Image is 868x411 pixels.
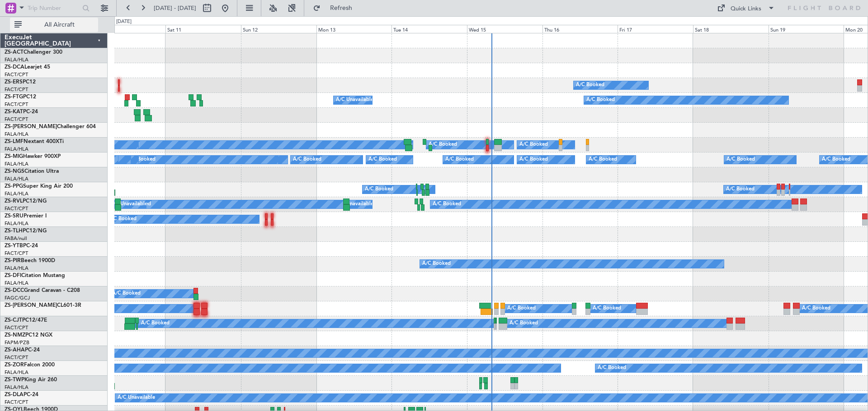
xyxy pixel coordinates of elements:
a: FALA/HLA [5,146,28,152]
div: Sat 18 [693,25,769,33]
a: FACT/CPT [5,354,28,361]
div: A/C Booked [576,79,604,92]
a: ZS-YTBPC-24 [5,243,38,249]
a: ZS-PPGSuper King Air 200 [5,184,73,189]
a: FACT/CPT [5,250,28,257]
div: A/C Booked [127,153,156,166]
span: ZS-DLA [5,392,24,397]
a: FACT/CPT [5,71,28,78]
div: A/C Booked [509,317,538,330]
a: FAGC/GCJ [5,295,30,301]
span: ZS-RVL [5,199,23,204]
a: ZS-[PERSON_NAME]CL601-3R [5,303,81,308]
span: ZS-PPG [5,184,23,189]
div: A/C Booked [422,257,451,271]
a: ZS-DFICitation Mustang [5,273,65,278]
div: Sun 19 [769,25,844,33]
a: ZS-ERSPC12 [5,79,36,85]
a: FACT/CPT [5,116,28,123]
a: FALA/HLA [5,265,28,272]
div: Mon 13 [316,25,392,33]
div: A/C Booked [598,361,626,375]
a: FALA/HLA [5,369,28,376]
a: ZS-ZORFalcon 2000 [5,362,55,368]
a: ZS-[PERSON_NAME]Challenger 604 [5,124,96,129]
a: FACT/CPT [5,86,28,93]
div: Sat 11 [165,25,241,33]
a: ZS-DCCGrand Caravan - C208 [5,288,80,293]
a: FACT/CPT [5,101,28,108]
a: ZS-KATPC-24 [5,109,38,115]
div: Fri 10 [90,25,166,33]
div: A/C Booked [726,153,755,166]
span: ZS-DCC [5,288,24,293]
span: ZS-ERS [5,79,23,85]
div: Wed 15 [467,25,542,33]
div: A/C Unavailable [336,93,373,107]
a: FALA/HLA [5,175,28,182]
span: ZS-AHA [5,347,25,353]
span: ZS-PIR [5,258,21,263]
span: ZS-[PERSON_NAME] [5,303,57,308]
a: ZS-PIRBeech 1900D [5,258,55,263]
a: FALA/HLA [5,56,28,63]
div: A/C Booked [802,302,830,315]
span: ZS-NMZ [5,332,25,338]
a: FALA/HLA [5,280,28,286]
button: All Aircraft [10,18,98,32]
div: A/C Booked [429,138,457,152]
span: [DATE] - [DATE] [154,4,196,12]
div: Quick Links [731,5,761,14]
div: A/C Booked [586,93,615,107]
a: FABA/null [5,235,27,242]
div: Thu 16 [542,25,618,33]
a: ZS-NMZPC12 NGX [5,332,52,338]
span: ZS-FTG [5,94,23,100]
span: ZS-NGS [5,169,24,174]
div: A/C Unavailable [336,198,373,211]
a: ZS-DCALearjet 45 [5,65,50,70]
a: FALA/HLA [5,220,28,227]
div: A/C Booked [822,153,850,166]
div: Tue 14 [392,25,467,33]
div: A/C Booked [726,183,755,196]
div: A/C Booked [293,153,321,166]
div: A/C Booked [519,138,548,152]
a: FACT/CPT [5,324,28,331]
span: ZS-ZOR [5,362,24,368]
div: A/C Booked [112,287,141,300]
span: ZS-SRU [5,213,24,219]
a: FALA/HLA [5,161,28,167]
div: A/C Booked [589,153,617,166]
a: ZS-ACTChallenger 300 [5,50,62,55]
a: ZS-TLHPC12/NG [5,228,47,234]
div: A/C Unavailable [118,391,155,405]
div: [DATE] [116,18,132,26]
div: A/C Booked [141,317,170,330]
a: ZS-CJTPC12/47E [5,318,47,323]
span: ZS-KAT [5,109,23,115]
span: ZS-TLH [5,228,23,234]
div: A/C Booked [445,153,474,166]
button: Quick Links [712,1,779,15]
a: ZS-RVLPC12/NG [5,199,47,204]
div: Sun 12 [241,25,316,33]
div: A/C Booked [368,153,397,166]
span: ZS-[PERSON_NAME] [5,124,57,129]
a: ZS-TWPKing Air 260 [5,377,57,383]
span: ZS-YTB [5,243,23,249]
button: Refresh [309,1,363,15]
a: ZS-LMFNextant 400XTi [5,139,64,144]
a: FACT/CPT [5,205,28,212]
span: Refresh [322,5,360,11]
span: ZS-TWP [5,377,24,383]
div: A/C Booked [365,183,393,196]
div: A/C Booked [519,153,548,166]
a: ZS-FTGPC12 [5,94,36,100]
span: ZS-DFI [5,273,21,278]
div: A/C Booked [593,302,621,315]
a: ZS-NGSCitation Ultra [5,169,59,174]
input: Trip Number [28,1,80,15]
div: A/C Booked [507,302,536,315]
a: ZS-DLAPC-24 [5,392,38,397]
